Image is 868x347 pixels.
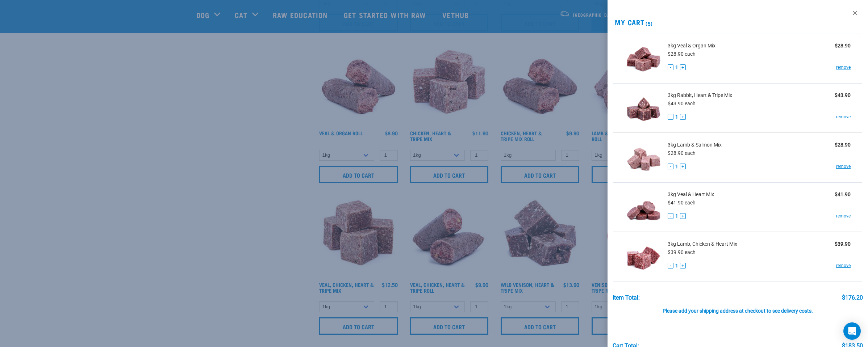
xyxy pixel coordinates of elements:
[625,89,662,127] img: Rabbit, Heart & Tripe Mix
[668,42,715,50] span: 3kg Veal & Organ Mix
[836,114,851,120] a: remove
[625,189,662,226] img: Veal & Heart Mix
[836,262,851,269] a: remove
[835,241,851,247] strong: $39.90
[836,163,851,170] a: remove
[836,64,851,71] a: remove
[835,43,851,48] strong: $28.90
[675,113,678,121] span: 1
[680,213,686,219] button: +
[625,40,662,77] img: Veal & Organ Mix
[675,212,678,220] span: 1
[668,200,696,206] span: $41.90 each
[668,64,673,70] button: -
[675,163,678,170] span: 1
[644,22,653,25] span: (5)
[668,240,737,248] span: 3kg Lamb, Chicken & Heart Mix
[680,263,686,268] button: +
[625,238,662,275] img: Lamb, Chicken & Heart Mix
[668,213,673,219] button: -
[680,164,686,169] button: +
[668,249,696,255] span: $39.90 each
[668,263,673,268] button: -
[680,64,686,70] button: +
[668,101,696,106] span: $43.90 each
[842,295,863,301] div: $176.20
[835,142,851,148] strong: $28.90
[668,164,673,169] button: -
[668,92,732,99] span: 3kg Rabbit, Heart & Tripe Mix
[836,213,851,219] a: remove
[668,51,696,57] span: $28.90 each
[668,150,696,156] span: $28.90 each
[835,191,851,197] strong: $41.90
[835,92,851,98] strong: $43.90
[613,295,640,301] div: Item Total:
[625,139,662,176] img: Lamb & Salmon Mix
[668,191,714,198] span: 3kg Veal & Heart Mix
[843,322,861,340] div: Open Intercom Messenger
[675,64,678,71] span: 1
[680,114,686,120] button: +
[668,114,673,120] button: -
[675,262,678,270] span: 1
[668,141,722,149] span: 3kg Lamb & Salmon Mix
[613,301,863,314] div: Please add your shipping address at checkout to see delivery costs.
[608,18,868,26] h2: My Cart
